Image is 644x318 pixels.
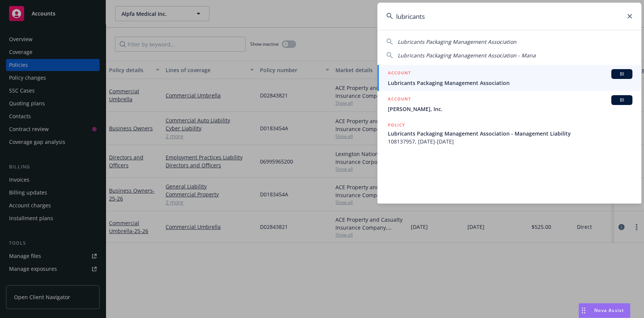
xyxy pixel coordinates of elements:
[398,38,516,45] span: Lubricants Packaging Management Association
[594,307,624,313] span: Nova Assist
[398,52,536,59] span: Lubricants Packaging Management Association - Mana
[614,97,629,103] span: BI
[377,3,641,30] input: Search...
[579,303,588,318] div: Drag to move
[578,303,630,318] button: Nova Assist
[377,65,641,91] a: ACCOUNTBILubricants Packaging Management Association
[388,69,411,78] h5: ACCOUNT
[388,105,632,113] span: [PERSON_NAME], Inc.
[377,117,641,150] a: POLICYLubricants Packaging Management Association - Management Liability108137957, [DATE]-[DATE]
[614,71,629,77] span: BI
[388,137,632,145] span: 108137957, [DATE]-[DATE]
[388,79,632,87] span: Lubricants Packaging Management Association
[388,121,405,129] h5: POLICY
[388,130,632,137] span: Lubricants Packaging Management Association - Management Liability
[388,95,411,104] h5: ACCOUNT
[377,91,641,117] a: ACCOUNTBI[PERSON_NAME], Inc.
